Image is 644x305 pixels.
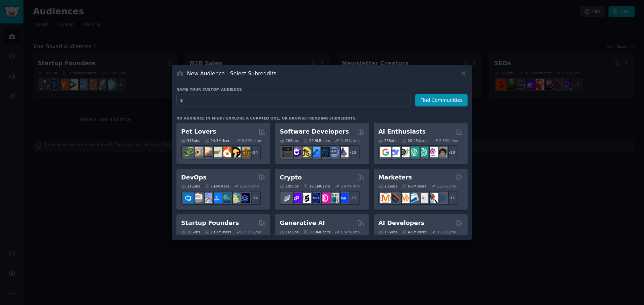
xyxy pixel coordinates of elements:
img: ballpython [193,147,203,157]
div: 16 Sub s [280,230,299,234]
div: + 18 [444,145,458,159]
img: OpenAIDev [427,147,438,157]
div: 3.29 % /mo [437,230,456,234]
h2: Pet Lovers [181,128,216,136]
div: 4.0M Users [402,230,426,234]
img: chatgpt_promptDesign [409,147,419,157]
div: 0.83 % /mo [242,138,261,143]
h2: Software Developers [280,128,349,136]
div: 1.51 % /mo [242,230,261,234]
div: 6.6M Users [402,184,426,188]
div: 29.9M Users [303,138,330,143]
div: 19.1M Users [303,184,330,188]
div: + 24 [247,145,261,159]
img: 0xPolygon [291,193,302,203]
button: Find Communities [415,94,468,106]
div: 0.45 % /mo [340,138,360,143]
img: Emailmarketing [409,193,419,203]
img: elixir [338,147,348,157]
div: 1.6M Users [205,184,229,188]
h2: Generative AI [280,219,325,227]
div: 25 Sub s [378,138,397,143]
div: 1.26 % /mo [437,184,456,188]
div: 1.50 % /mo [340,230,360,234]
img: content_marketing [380,193,391,203]
img: AItoolsCatalog [399,147,410,157]
div: 18 Sub s [378,184,397,188]
div: 2.10 % /mo [240,184,259,188]
img: learnjavascript [301,147,311,157]
img: chatgpt_prompts_ [418,147,428,157]
div: + 14 [247,191,261,205]
h2: Crypto [280,173,302,182]
img: PetAdvice [230,147,240,157]
h3: Name your custom audience [176,87,468,92]
img: azuredevops [183,193,194,203]
img: aws_cdk [230,193,240,203]
div: 15 Sub s [378,230,397,234]
div: No audience in mind? Explore a curated one, or browse . [176,116,357,121]
img: googleads [418,193,428,203]
div: + 12 [345,191,360,205]
img: AskComputerScience [329,147,339,157]
input: Pick a short name, like "Digital Marketers" or "Movie-Goers" [176,94,411,106]
img: AskMarketing [399,193,410,203]
img: defiblockchain [319,193,330,203]
div: 26 Sub s [280,138,299,143]
img: reactnative [319,147,330,157]
img: PlatformEngineers [239,193,250,203]
img: cockatiel [221,147,231,157]
h2: AI Developers [378,219,424,227]
a: trending subreddits [307,116,355,120]
img: DeepSeek [390,147,400,157]
h2: Marketers [378,173,412,182]
img: web3 [310,193,320,203]
img: iOSProgramming [310,147,320,157]
img: bigseo [390,193,400,203]
div: 20.3M Users [303,230,330,234]
div: 16 Sub s [181,230,200,234]
h2: AI Enthusiasts [378,128,426,136]
div: + 11 [444,191,458,205]
img: GoogleGeminiAI [380,147,391,157]
img: ArtificalIntelligence [437,147,447,157]
img: AWS_Certified_Experts [193,193,203,203]
img: csharp [291,147,302,157]
div: 20.4M Users [402,138,428,143]
img: turtle [211,147,222,157]
img: ethstaker [301,193,311,203]
img: platformengineering [221,193,231,203]
img: defi_ [338,193,348,203]
div: 31 Sub s [181,138,200,143]
img: Docker_DevOps [202,193,212,203]
img: ethfinance [282,193,292,203]
img: OnlineMarketing [437,193,447,203]
h2: DevOps [181,173,207,182]
img: DevOpsLinks [211,193,222,203]
h3: New Audience - Select Subreddits [187,70,276,77]
div: 2.53 % /mo [439,138,458,143]
img: leopardgeckos [202,147,212,157]
img: CryptoNews [329,193,339,203]
img: software [282,147,292,157]
h2: Startup Founders [181,219,239,227]
img: herpetology [183,147,194,157]
div: 21 Sub s [181,184,200,188]
img: dogbreed [239,147,250,157]
div: + 19 [345,145,360,159]
img: MarketingResearch [427,193,438,203]
div: 13.7M Users [205,230,231,234]
div: 0.47 % /mo [340,184,360,188]
div: 19 Sub s [280,184,299,188]
div: 24.3M Users [205,138,231,143]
